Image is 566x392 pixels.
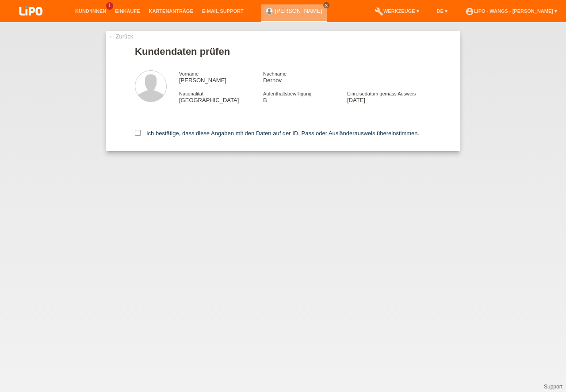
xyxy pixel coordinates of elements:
label: Ich bestätige, dass diese Angaben mit den Daten auf der ID, Pass oder Ausländerausweis übereinsti... [135,130,419,137]
span: Einreisedatum gemäss Ausweis [347,91,416,96]
a: E-Mail Support [198,8,248,14]
a: ← Zurück [108,33,133,40]
a: buildWerkzeuge ▾ [370,8,424,14]
a: [PERSON_NAME] [275,8,322,14]
a: close [323,2,329,8]
a: LIPO pay [9,18,53,25]
a: DE ▾ [432,8,452,14]
div: B [263,90,347,103]
i: account_circle [465,7,474,16]
a: Kartenanträge [145,8,198,14]
span: Vorname [179,71,199,76]
a: Kund*innen [71,8,111,14]
h1: Kundendaten prüfen [135,46,431,57]
span: Nationalität [179,91,203,96]
a: Support [544,384,562,390]
span: Nachname [263,71,287,76]
a: Einkäufe [111,8,144,14]
span: 1 [106,2,113,10]
i: close [324,3,329,8]
div: [GEOGRAPHIC_DATA] [179,90,263,103]
div: [PERSON_NAME] [179,70,263,84]
span: Aufenthaltsbewilligung [263,91,311,96]
i: build [375,7,383,16]
div: [DATE] [347,90,431,103]
a: account_circleLIPO - Wangs - [PERSON_NAME] ▾ [461,8,562,14]
div: Dernov [263,70,347,84]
